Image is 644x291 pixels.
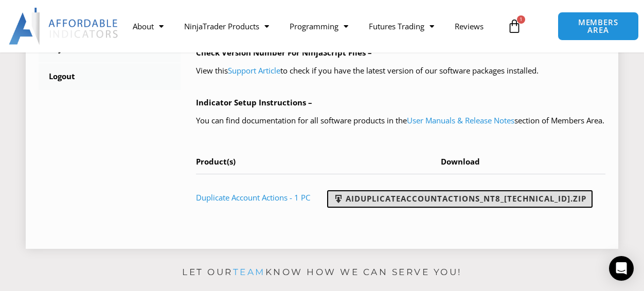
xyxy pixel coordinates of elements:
a: About [122,14,174,38]
a: Duplicate Account Actions - 1 PC [196,192,310,203]
p: You can find documentation for all software products in the section of Members Area. [196,114,606,128]
div: Open Intercom Messenger [609,256,634,281]
a: 1 [492,11,537,41]
a: Futures Trading [359,14,444,38]
b: Indicator Setup Instructions – [196,97,312,107]
a: NinjaTrader Products [174,14,279,38]
span: MEMBERS AREA [568,19,628,34]
span: 1 [517,15,525,24]
nav: Menu [122,14,503,38]
a: Support Article [228,65,280,76]
b: Check Version Number For NinjaScript Files – [196,47,372,58]
span: Download [441,156,480,167]
span: Product(s) [196,156,236,167]
a: team [233,267,265,277]
a: MEMBERS AREA [558,12,639,41]
a: AIDuplicateAccountActions_NT8_[TECHNICAL_ID].zip [327,190,593,208]
a: User Manuals & Release Notes [407,115,514,125]
p: View this to check if you have the latest version of our software packages installed. [196,64,606,78]
a: Reviews [444,14,494,38]
img: LogoAI | Affordable Indicators – NinjaTrader [9,8,119,45]
a: Logout [39,63,181,90]
a: Programming [279,14,359,38]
